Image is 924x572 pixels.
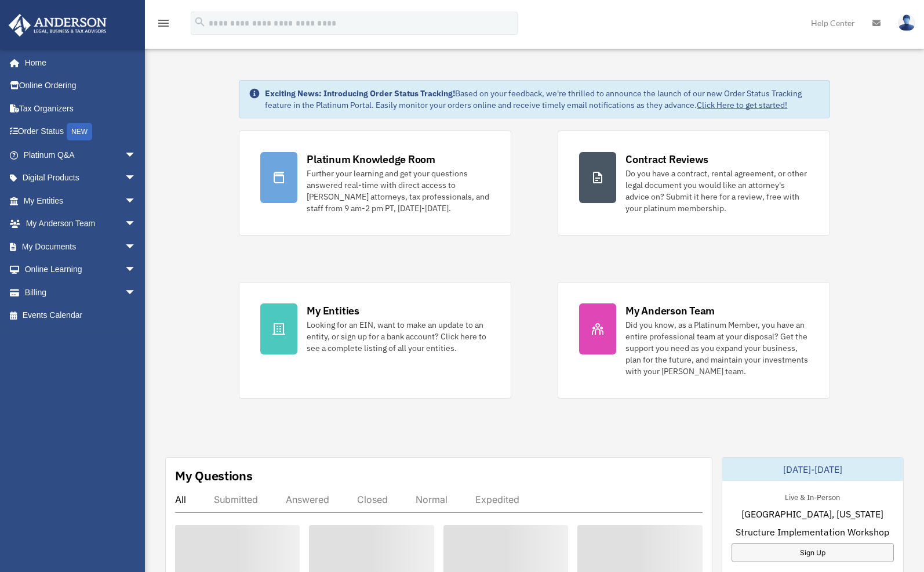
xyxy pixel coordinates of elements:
[776,490,849,502] div: Live & In-Person
[8,143,154,166] a: Platinum Q&Aarrow_drop_down
[625,303,715,318] div: My Anderson Team
[5,14,110,37] img: Anderson Advisors Platinum Portal
[125,166,148,190] span: arrow_drop_down
[214,494,258,505] div: Submitted
[125,281,148,305] span: arrow_drop_down
[307,303,359,318] div: My Entities
[8,120,154,144] a: Order StatusNEW
[8,189,154,212] a: My Entitiesarrow_drop_down
[8,51,148,74] a: Home
[307,152,435,166] div: Platinum Knowledge Room
[357,494,388,505] div: Closed
[125,235,148,259] span: arrow_drop_down
[8,166,154,190] a: Digital Productsarrow_drop_down
[125,258,148,282] span: arrow_drop_down
[8,74,154,97] a: Online Ordering
[307,319,490,354] div: Looking for an EIN, want to make an update to an entity, or sign up for a bank account? Click her...
[8,212,154,236] a: My Anderson Teamarrow_drop_down
[475,494,519,505] div: Expedited
[175,494,186,505] div: All
[8,304,154,327] a: Events Calendar
[125,189,148,213] span: arrow_drop_down
[558,131,830,236] a: Contract Reviews Do you have a contract, rental agreement, or other legal document you would like...
[558,282,830,399] a: My Anderson Team Did you know, as a Platinum Member, you have an entire professional team at your...
[722,458,904,481] div: [DATE]-[DATE]
[741,507,883,521] span: [GEOGRAPHIC_DATA], [US_STATE]
[125,212,148,236] span: arrow_drop_down
[67,123,92,140] div: NEW
[898,15,915,31] img: User Pic
[8,281,154,304] a: Billingarrow_drop_down
[307,168,490,214] div: Further your learning and get your questions answered real-time with direct access to [PERSON_NAM...
[157,20,170,30] a: menu
[8,97,154,120] a: Tax Organizers
[8,258,154,281] a: Online Learningarrow_drop_down
[286,494,329,505] div: Answered
[194,16,206,28] i: search
[125,143,148,167] span: arrow_drop_down
[265,88,455,99] strong: Exciting News: Introducing Order Status Tracking!
[239,282,511,399] a: My Entities Looking for an EIN, want to make an update to an entity, or sign up for a bank accoun...
[175,467,253,484] div: My Questions
[265,88,820,111] div: Based on your feedback, we're thrilled to announce the launch of our new Order Status Tracking fe...
[239,131,511,236] a: Platinum Knowledge Room Further your learning and get your questions answered real-time with dire...
[697,100,787,110] a: Click Here to get started!
[8,235,154,258] a: My Documentsarrow_drop_down
[416,494,448,505] div: Normal
[732,543,894,562] a: Sign Up
[625,319,809,377] div: Did you know, as a Platinum Member, you have an entire professional team at your disposal? Get th...
[736,525,889,539] span: Structure Implementation Workshop
[625,168,809,214] div: Do you have a contract, rental agreement, or other legal document you would like an attorney's ad...
[157,16,170,30] i: menu
[625,152,708,166] div: Contract Reviews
